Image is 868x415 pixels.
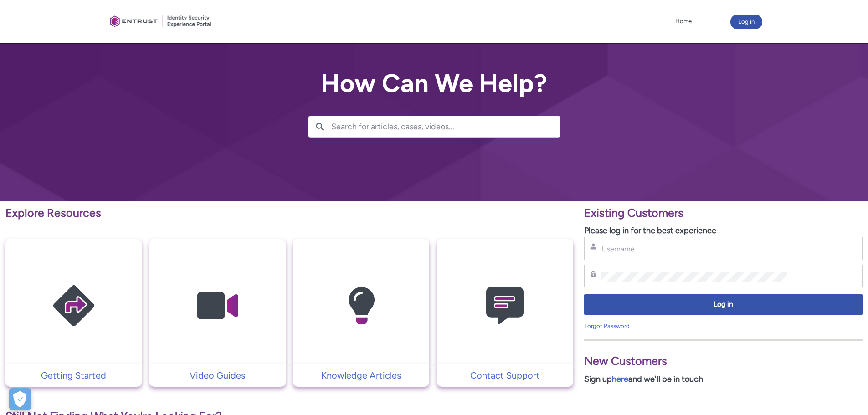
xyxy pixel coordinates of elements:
button: Log in [584,294,863,315]
input: Search for articles, cases, videos... [331,116,560,137]
p: Explore Resources [5,205,573,222]
input: Username [601,244,787,254]
button: Search [308,116,331,137]
p: Video Guides [154,369,281,382]
img: Video Guides [174,257,261,355]
a: Knowledge Articles [293,369,429,382]
a: Forgot Password [584,323,630,329]
div: Cookie Preferences [9,388,31,410]
span: Log in [590,299,857,310]
h2: How Can We Help? [308,69,560,97]
a: Home [673,15,694,28]
button: Log in [730,15,762,29]
img: Getting Started [31,257,117,355]
a: here [612,374,628,384]
img: Knowledge Articles [318,257,405,355]
a: Contact Support [437,369,573,382]
p: Contact Support [442,369,569,382]
button: Open Preferences [9,388,31,410]
p: Getting Started [10,369,137,382]
p: Sign up and we'll be in touch [584,373,863,385]
a: Getting Started [5,369,142,382]
p: Please log in for the best experience [584,225,863,237]
a: Video Guides [149,369,286,382]
p: Existing Customers [584,205,863,222]
img: Contact Support [462,257,548,355]
p: Knowledge Articles [298,369,425,382]
p: New Customers [584,353,863,370]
